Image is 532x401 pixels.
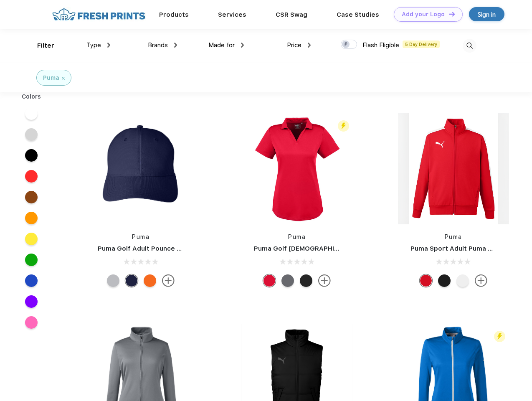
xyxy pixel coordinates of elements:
img: fo%20logo%202.webp [50,7,148,22]
a: Sign in [469,7,504,21]
div: Puma Black [438,274,451,287]
img: dropdown.png [308,43,311,48]
div: Peacoat [125,274,138,287]
img: func=resize&h=266 [241,113,352,224]
div: Puma Black [300,274,312,287]
a: Puma [445,233,462,240]
img: filter_cancel.svg [62,77,65,80]
a: CSR Swag [276,11,307,18]
img: func=resize&h=266 [398,113,509,224]
span: Flash Eligible [362,41,399,49]
div: High Risk Red [263,274,276,287]
a: Services [218,11,246,18]
div: Quiet Shade [281,274,294,287]
a: Puma [288,233,306,240]
img: dropdown.png [241,43,244,48]
div: Filter [37,41,54,51]
div: Puma [43,74,59,82]
img: flash_active_toggle.svg [338,120,349,132]
div: Sign in [478,10,496,19]
div: Quarry [107,274,119,287]
div: High Risk Red [420,274,432,287]
img: more.svg [318,274,331,287]
a: Puma [132,233,149,240]
div: Colors [15,92,48,101]
span: Type [86,41,101,49]
a: Products [159,11,189,18]
a: Puma Golf [DEMOGRAPHIC_DATA]' Icon Golf Polo [254,245,409,252]
span: Brands [148,41,168,49]
img: dropdown.png [174,43,177,48]
img: more.svg [162,274,175,287]
span: 5 Day Delivery [403,41,440,48]
img: desktop_search.svg [463,39,476,53]
div: Add your Logo [402,11,445,18]
img: dropdown.png [107,43,110,48]
img: more.svg [475,274,487,287]
div: White and Quiet Shade [456,274,469,287]
img: func=resize&h=266 [85,113,196,224]
img: flash_active_toggle.svg [494,331,505,342]
div: Vibrant Orange [144,274,156,287]
img: DT [449,12,455,16]
a: Puma Golf Adult Pounce Adjustable Cap [98,245,225,252]
span: Made for [208,41,235,49]
span: Price [287,41,301,49]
